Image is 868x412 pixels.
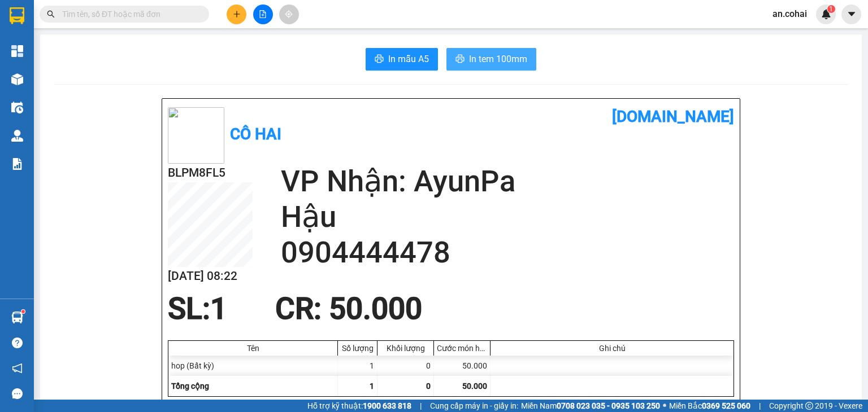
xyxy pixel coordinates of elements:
[663,404,666,408] span: ⚪️
[420,400,422,412] span: |
[847,9,857,19] span: caret-down
[230,125,281,143] b: Cô Hai
[10,7,24,24] img: logo-vxr
[11,312,23,323] img: warehouse-icon
[281,235,734,270] h2: 0904444478
[281,164,734,199] h2: VP Nhận: AyunPa
[341,344,374,353] div: Số lượng
[62,8,196,20] input: Tìm tên, số ĐT hoặc mã đơn
[168,107,224,164] img: logo.jpg
[375,54,384,65] span: printer
[21,310,25,313] sup: 1
[307,400,411,412] span: Hỗ trợ kỹ thuật:
[493,344,731,353] div: Ghi chú
[841,5,861,24] button: caret-down
[279,5,299,24] button: aim
[455,54,465,65] span: printer
[171,344,335,353] div: Tên
[827,5,835,13] sup: 1
[821,9,831,19] img: icon-new-feature
[557,401,660,410] strong: 0708 023 035 - 0935 103 250
[168,356,338,376] div: hop (Bất kỳ)
[233,10,241,18] span: plus
[11,73,23,85] img: warehouse-icon
[259,10,267,18] span: file-add
[437,344,487,353] div: Cước món hàng
[469,52,527,66] span: In tem 100mm
[446,48,536,71] button: printerIn tem 100mm
[12,388,23,399] span: message
[829,5,833,13] span: 1
[168,164,253,182] h2: BLPM8FL5
[11,45,23,57] img: dashboard-icon
[370,382,374,391] span: 1
[275,291,422,326] span: CR : 50.000
[377,356,434,376] div: 0
[338,356,377,376] div: 1
[388,52,429,66] span: In mẫu A5
[702,401,750,410] strong: 0369 525 060
[521,400,660,412] span: Miền Nam
[168,267,253,286] h2: [DATE] 08:22
[759,400,761,412] span: |
[12,363,23,374] span: notification
[227,5,246,24] button: plus
[426,382,431,391] span: 0
[285,10,293,18] span: aim
[669,400,750,412] span: Miền Bắc
[47,10,55,18] span: search
[281,199,734,235] h2: Hậu
[366,48,438,71] button: printerIn mẫu A5
[171,382,209,391] span: Tổng cộng
[11,130,23,142] img: warehouse-icon
[763,7,816,21] span: an.cohai
[12,338,23,348] span: question-circle
[430,400,518,412] span: Cung cấp máy in - giấy in:
[805,402,813,410] span: copyright
[168,291,210,326] span: SL:
[363,401,411,410] strong: 1900 633 818
[462,382,487,391] span: 50.000
[210,291,227,326] span: 1
[11,158,23,170] img: solution-icon
[380,344,431,353] div: Khối lượng
[11,102,23,113] img: warehouse-icon
[253,5,273,24] button: file-add
[434,356,491,376] div: 50.000
[612,107,734,126] b: [DOMAIN_NAME]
